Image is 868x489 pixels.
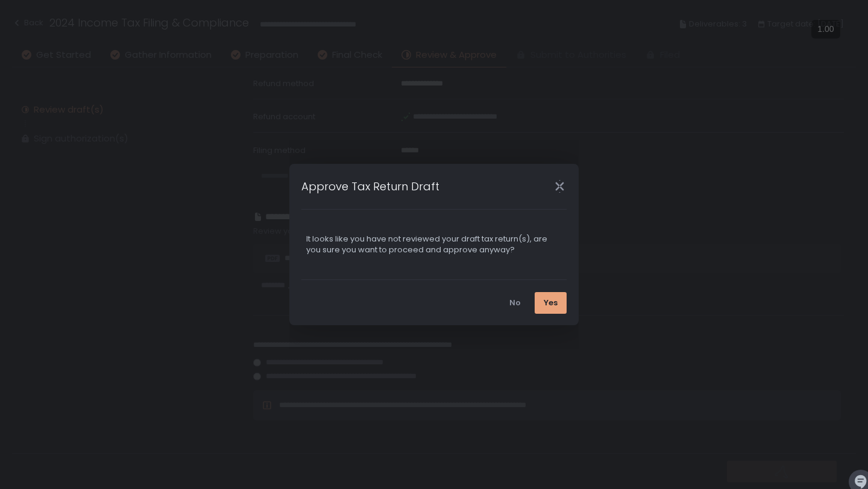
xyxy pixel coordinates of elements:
[544,297,558,308] div: Yes
[540,179,579,193] div: Close
[535,292,567,314] button: Yes
[301,178,439,195] h1: Approve Tax Return Draft
[509,297,521,308] div: No
[306,234,562,255] div: It looks like you have not reviewed your draft tax return(s), are you sure you want to proceed an...
[500,292,530,314] button: No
